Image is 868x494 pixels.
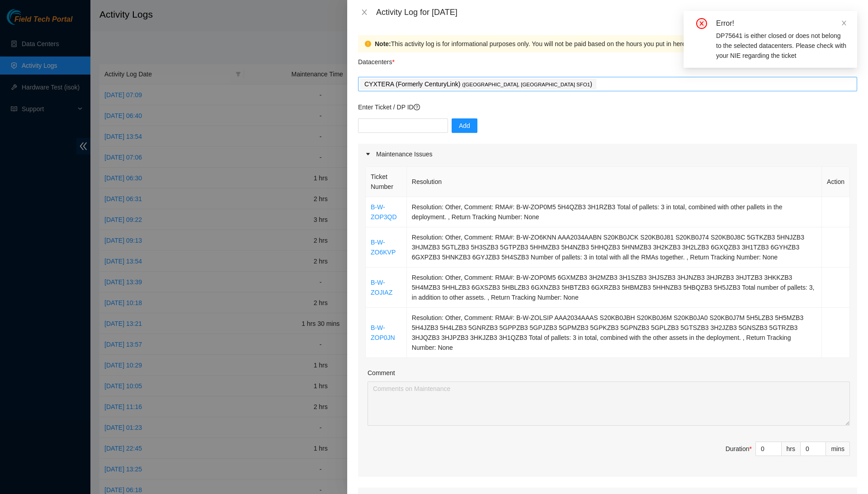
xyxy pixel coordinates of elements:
span: close-circle [696,18,707,29]
div: mins [826,442,850,456]
button: Add [452,118,477,133]
td: Resolution: Other, Comment: RMA#: B-W-ZOP0M5 6GXMZB3 3H2MZB3 3H1SZB3 3HJSZB3 3HJNZB3 3HJRZB3 3HJT... [407,268,822,308]
span: question-circle [414,104,420,110]
th: Resolution [407,167,822,197]
span: close [841,20,847,26]
div: DP75641 is either closed or does not belong to the selected datacenters. Please check with your N... [716,31,846,61]
p: Enter Ticket / DP ID [358,102,857,112]
th: Ticket Number [366,167,407,197]
div: Duration [726,444,752,454]
p: Datacenters [358,52,395,67]
td: Resolution: Other, Comment: RMA#: B-W-ZOLSIP AAA2034AAAS S20KB0JBH S20KB0J6M S20KB0JA0 S20KB0J7M ... [407,308,822,358]
span: Add [459,121,470,131]
th: Action [822,167,850,197]
a: B-W-ZOP0JN [371,324,395,341]
span: close [361,9,368,16]
td: Resolution: Other, Comment: RMA#: B-W-ZO6KNN AAA2034AABN S20KB0JCK S20KB0J81 S20KB0J74 S20KB0J8C ... [407,227,822,268]
div: hrs [782,442,801,456]
textarea: Comment [368,381,850,426]
p: CYXTERA (Formerly CenturyLink) ) [364,79,592,89]
a: B-W-ZOP3QD [371,203,397,221]
td: Resolution: Other, Comment: RMA#: B-W-ZOP0M5 5H4QZB3 3H1RZB3 Total of pallets: 3 in total, combin... [407,197,822,227]
div: Activity Log for [DATE] [376,7,857,17]
strong: Note: [375,39,391,49]
label: Comment [368,368,395,378]
div: Error! [716,18,846,29]
a: B-W-ZO6KVP [371,239,396,256]
div: Maintenance Issues [358,144,857,165]
button: Close [358,8,371,17]
span: exclamation-circle [365,41,371,47]
span: ( [GEOGRAPHIC_DATA], [GEOGRAPHIC_DATA] SFO1 [462,82,590,87]
span: caret-right [365,151,371,157]
a: B-W-ZOJIAZ [371,279,392,296]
